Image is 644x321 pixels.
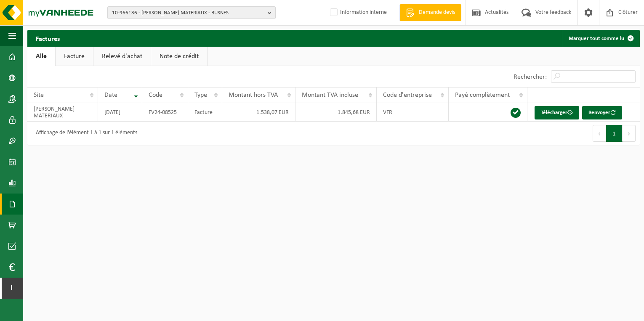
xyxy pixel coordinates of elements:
[302,92,358,98] span: Montant TVA incluse
[98,103,143,122] td: [DATE]
[56,47,93,66] a: Facture
[107,6,276,19] button: 10-966136 - [PERSON_NAME] MATERIAUX - BUSNES
[34,92,44,98] span: Site
[417,8,457,17] span: Demande devis
[593,125,606,142] button: Previous
[32,126,137,141] div: Affichage de l'élément 1 à 1 sur 1 éléments
[222,103,295,122] td: 1.538,07 EUR
[112,7,264,19] span: 10-966136 - [PERSON_NAME] MATERIAUX - BUSNES
[149,92,162,98] span: Code
[514,74,547,80] label: Rechercher:
[606,125,623,142] button: 1
[455,92,510,98] span: Payé complètement
[623,125,636,142] button: Next
[151,47,207,66] a: Note de crédit
[582,106,622,119] button: Renvoyer
[562,30,639,47] button: Marquer tout comme lu
[383,92,432,98] span: Code d'entreprise
[194,92,207,98] span: Type
[27,103,98,122] td: [PERSON_NAME] MATERIAUX
[188,103,222,122] td: Facture
[295,103,377,122] td: 1.845,68 EUR
[142,103,188,122] td: FV24-08525
[328,6,387,19] label: Information interne
[104,92,117,98] span: Date
[8,278,15,299] span: I
[27,30,68,46] h2: Factures
[535,106,579,119] a: Télécharger
[93,47,151,66] a: Relevé d'achat
[377,103,449,122] td: VFR
[399,4,461,21] a: Demande devis
[229,92,278,98] span: Montant hors TVA
[27,47,55,66] a: Alle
